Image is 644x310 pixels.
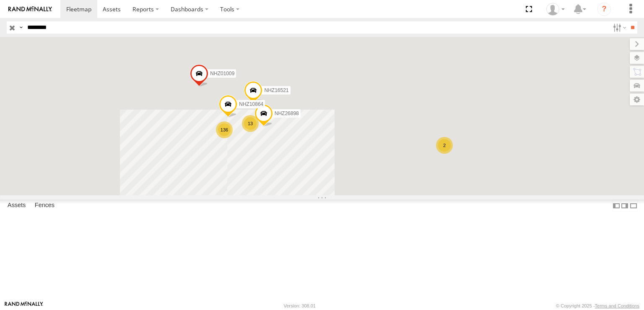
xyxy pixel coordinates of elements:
[629,200,638,212] label: Hide Summary Table
[284,303,316,308] div: Version: 308.01
[543,3,568,16] div: Zulema McIntosch
[8,6,52,12] img: rand-logo.svg
[264,87,288,93] span: NHZ16521
[595,303,639,308] a: Terms and Conditions
[210,71,234,76] span: NHZ01009
[275,110,299,116] span: NHZ26898
[31,200,59,212] label: Fences
[436,137,453,154] div: 2
[3,200,30,212] label: Assets
[18,21,24,34] label: Search Query
[242,115,259,132] div: 13
[216,121,233,138] div: 136
[621,200,629,212] label: Dock Summary Table to the Right
[597,3,611,16] i: ?
[5,302,43,310] a: Visit our Website
[239,101,263,107] span: NHZ10864
[630,94,644,105] label: Map Settings
[612,200,621,212] label: Dock Summary Table to the Left
[556,303,639,308] div: © Copyright 2025 -
[610,21,628,34] label: Search Filter Options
